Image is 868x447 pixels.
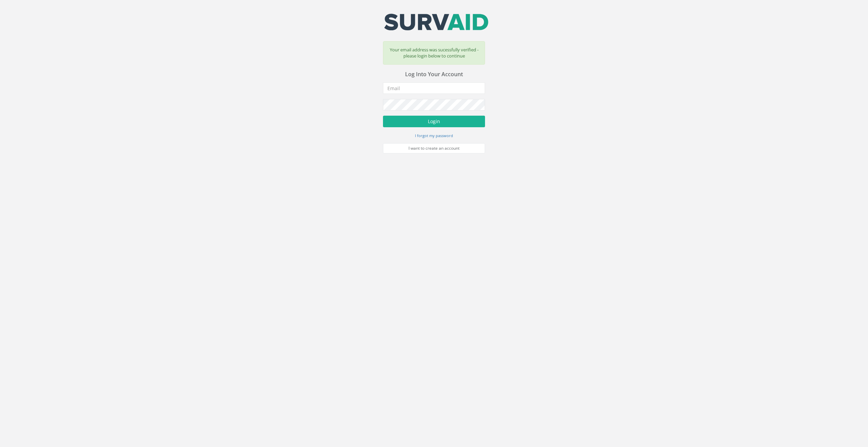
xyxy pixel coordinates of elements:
[383,41,485,65] div: Your email address was sucessfully verified - please login below to continue
[415,132,453,138] a: I forgot my password
[383,82,485,94] input: Email
[383,143,485,153] a: I want to create an account
[383,71,485,78] h3: Log Into Your Account
[383,116,485,127] button: Login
